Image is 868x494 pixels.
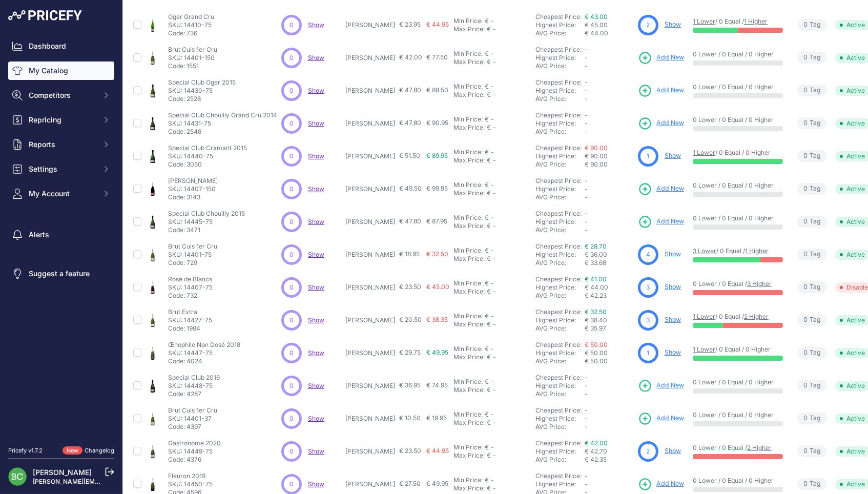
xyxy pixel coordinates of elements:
[168,160,247,169] p: Code: 3050
[308,185,324,193] span: Show
[489,83,494,91] div: -
[453,222,485,230] div: Max Price:
[426,217,447,225] span: € 87.95
[693,83,783,91] p: 0 Lower / 0 Equal / 0 Higher
[646,250,650,259] span: 4
[308,251,324,258] a: Show
[585,152,608,160] span: € 90.00
[485,17,489,25] div: €
[535,218,585,226] div: Highest Price:
[345,87,395,95] p: [PERSON_NAME]
[426,20,449,28] span: € 44.95
[797,281,827,293] span: Tag
[290,152,294,161] span: 0
[585,177,588,184] span: -
[491,91,496,99] div: -
[535,177,582,184] a: Cheapest Price:
[745,247,769,255] a: 1 Higher
[585,439,608,447] a: € 42.00
[803,184,808,194] span: 0
[585,193,588,201] span: -
[168,226,245,234] p: Code: 3471
[693,149,783,157] p: / 0 Equal / 0 Higher
[535,275,582,283] a: Cheapest Price:
[8,264,114,283] a: Suggest a feature
[426,184,448,192] span: € 99.95
[638,51,684,65] a: Add New
[308,283,324,291] a: Show
[585,210,588,217] span: -
[168,185,218,193] p: SKU: 14407-150
[29,189,96,199] span: My Account
[585,13,608,20] a: € 43.00
[168,29,214,37] p: Code: 736
[308,119,324,127] span: Show
[8,37,114,434] nav: Sidebar
[426,53,448,61] span: € 77.50
[535,95,585,103] div: AVG Price:
[665,20,681,28] a: Show
[426,152,448,159] span: € 89.95
[8,184,114,203] button: My Account
[535,283,585,292] div: Highest Price:
[308,349,324,357] a: Show
[453,279,483,287] div: Min Price:
[485,83,489,91] div: €
[693,280,783,288] p: 0 Lower / 0 Equal /
[535,13,582,20] a: Cheapest Price:
[308,316,324,324] a: Show
[290,119,294,128] span: 0
[168,193,218,201] p: Code: 3143
[585,144,608,152] a: € 90.00
[453,214,483,222] div: Min Price:
[168,62,217,70] p: Code: 1551
[33,478,241,485] a: [PERSON_NAME][EMAIL_ADDRESS][DOMAIN_NAME][PERSON_NAME]
[585,29,634,37] div: € 44.00
[453,287,485,296] div: Max Price:
[453,148,483,156] div: Min Price:
[693,149,715,156] a: 1 Lower
[665,250,681,258] a: Show
[489,50,494,58] div: -
[290,283,294,292] span: 0
[638,379,684,393] a: Add New
[168,218,245,226] p: SKU: 14445-75
[487,287,491,296] div: €
[656,479,684,489] span: Add New
[585,111,588,119] span: -
[489,214,494,222] div: -
[535,210,582,217] a: Cheapest Price:
[585,259,634,267] div: € 33.68
[345,152,395,160] p: [PERSON_NAME]
[638,215,684,229] a: Add New
[308,480,324,488] a: Show
[485,181,489,189] div: €
[345,218,395,226] p: [PERSON_NAME]
[747,280,772,287] a: 3 Higher
[345,119,395,128] p: [PERSON_NAME]
[399,86,421,94] span: € 47.80
[453,123,485,132] div: Max Price:
[308,447,324,455] a: Show
[693,116,783,124] p: 0 Lower / 0 Equal / 0 Higher
[168,251,217,259] p: SKU: 14401-75
[290,250,294,259] span: 0
[426,119,448,127] span: € 90.95
[453,25,485,33] div: Max Price:
[489,279,494,287] div: -
[485,279,489,287] div: €
[399,152,420,159] span: € 51.50
[453,17,483,25] div: Min Price:
[453,115,483,123] div: Min Price:
[487,156,491,164] div: €
[485,214,489,222] div: €
[585,275,607,283] a: € 41.00
[491,189,496,197] div: -
[453,83,483,91] div: Min Price:
[656,118,684,128] span: Add New
[168,283,213,292] p: SKU: 14407-75
[803,118,808,128] span: 0
[535,119,585,128] div: Highest Price:
[399,119,421,127] span: € 47.80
